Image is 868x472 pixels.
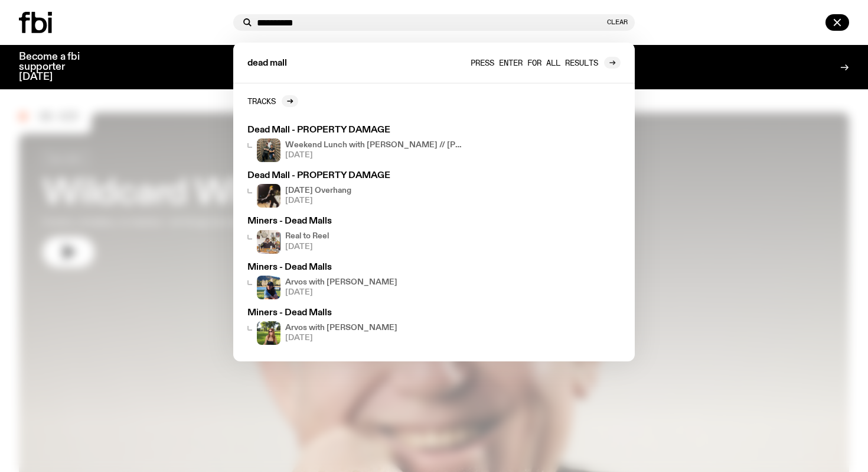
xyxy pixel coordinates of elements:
[285,232,329,240] h4: Real to Reel
[247,126,465,135] h3: Dead Mall - PROPERTY DAMAGE
[247,309,465,318] h3: Miners - Dead Malls
[247,96,276,105] h2: Tracks
[471,57,621,69] a: Press enter for all results
[257,230,280,254] img: Jasper Craig Adams holds a vintage camera to his eye, obscuring his face. He is wearing a grey ju...
[285,141,465,149] h4: Weekend Lunch with [PERSON_NAME] // [PERSON_NAME] interview
[247,95,298,107] a: Tracks
[285,324,397,332] h4: Arvos with [PERSON_NAME]
[243,258,469,304] a: Miners - Dead MallsKanika Kirpalani sits cross legged on the grass, her arms hugging her knees. S...
[285,279,397,286] h4: Arvos with [PERSON_NAME]
[285,197,351,205] span: [DATE]
[247,263,465,272] h3: Miners - Dead Malls
[247,59,287,68] span: dead mall
[471,58,598,67] span: Press enter for all results
[285,187,351,195] h4: [DATE] Overhang
[285,334,397,342] span: [DATE]
[247,172,465,180] h3: Dead Mall - PROPERTY DAMAGE
[285,243,329,251] span: [DATE]
[607,19,628,25] button: Clear
[257,276,280,299] img: Kanika Kirpalani sits cross legged on the grass, her arms hugging her knees. She wears a denim ja...
[247,217,465,226] h3: Miners - Dead Malls
[19,52,94,82] h3: Become a fbi supporter [DATE]
[243,167,469,212] a: Dead Mall - PROPERTY DAMAGE[DATE] Overhang[DATE]
[243,304,469,350] a: Miners - Dead MallsLizzie Bowles is sitting in a bright green field of grass, with dark sunglasse...
[257,321,280,345] img: Lizzie Bowles is sitting in a bright green field of grass, with dark sunglasses and a black top. ...
[285,151,465,159] span: [DATE]
[243,212,469,258] a: Miners - Dead MallsJasper Craig Adams holds a vintage camera to his eye, obscuring his face. He i...
[285,289,397,296] span: [DATE]
[243,121,469,167] a: Dead Mall - PROPERTY DAMAGEWeekend Lunch with [PERSON_NAME] // [PERSON_NAME] interview[DATE]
